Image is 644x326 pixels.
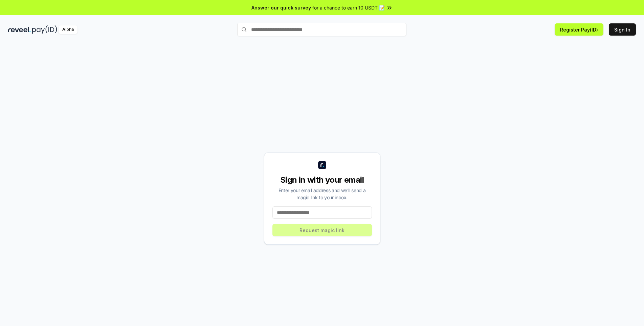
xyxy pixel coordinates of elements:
div: Enter your email address and we’ll send a magic link to your inbox. [272,187,372,201]
span: for a chance to earn 10 USDT 📝 [312,4,385,11]
button: Register Pay(ID) [555,23,603,36]
span: Answer our quick survey [251,4,311,11]
div: Sign in with your email [272,175,372,185]
div: Alpha [59,25,77,34]
img: logo_small [318,161,326,169]
img: reveel_dark [8,25,31,34]
button: Sign In [609,23,636,36]
img: pay_id [32,25,57,34]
